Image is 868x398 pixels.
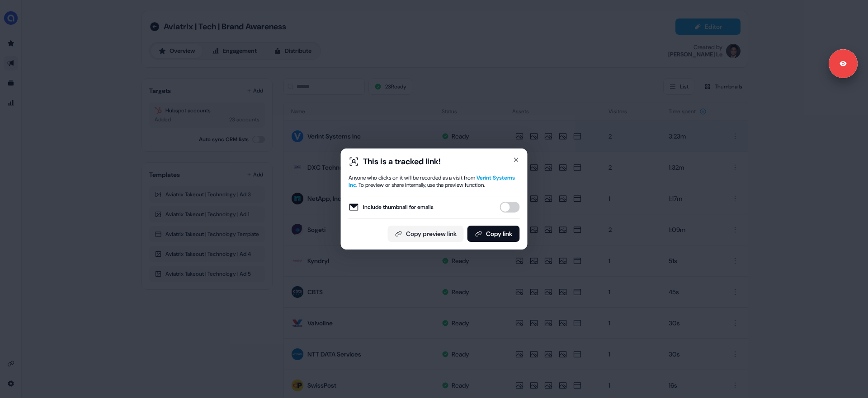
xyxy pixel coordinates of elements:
[349,174,515,189] span: Verint Systems Inc
[363,156,441,167] div: This is a tracked link!
[349,174,520,189] div: Anyone who clicks on it will be recorded as a visit from . To preview or share internally, use th...
[349,202,434,213] label: Include thumbnail for emails
[388,226,464,242] button: Copy preview link
[467,226,520,242] button: Copy link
